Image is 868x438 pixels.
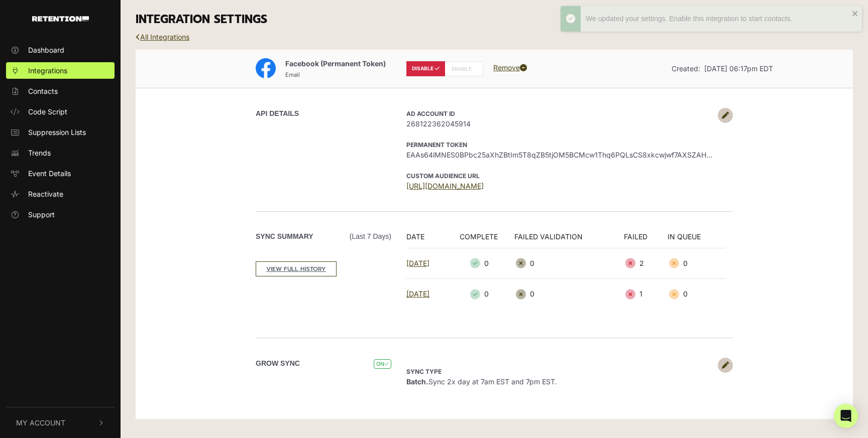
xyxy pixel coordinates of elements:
strong: Sync type [406,368,442,375]
label: Grow Sync [256,358,300,369]
img: Retention.com [32,16,89,22]
a: Integrations [6,62,115,79]
td: 2 [624,248,668,279]
div: Open Intercom Messenger [834,404,858,428]
th: IN QUEUE [668,231,725,248]
td: 0 [514,279,624,310]
span: EAAs64lMNES0BPbc25aXhZBtIm5T8qZB5tjOM5BCMcw1Thq6PQLsCS8xkcwjwf7AXSZAH2bfiEX9Pa37UYnZBMYuFOzuJkr0V... [406,150,713,160]
a: Trends [6,144,115,161]
th: COMPLETE [449,231,514,248]
span: Event Details [28,168,71,179]
span: Sync 2x day at 7am EST and 7pm EST. [406,367,557,386]
span: Dashboard [28,45,64,55]
label: API DETAILS [256,108,299,119]
small: Email [285,71,300,78]
strong: Permanent Token [406,141,467,149]
td: 0 [449,279,514,310]
span: My Account [16,417,65,428]
span: (Last 7 days) [350,231,391,242]
a: [URL][DOMAIN_NAME] [406,182,484,190]
span: Integrations [28,65,67,76]
strong: CUSTOM AUDIENCE URL [406,172,480,180]
span: 268122362045914 [406,118,713,129]
label: DISABLE [406,61,445,76]
a: [DATE] [406,259,429,267]
a: [DATE] [406,289,429,298]
a: Event Details [6,165,115,182]
span: Suppression Lists [28,127,86,137]
strong: Batch. [406,377,428,386]
a: Support [6,206,115,223]
th: FAILED VALIDATION [514,231,624,248]
span: Reactivate [28,189,63,199]
a: Contacts [6,83,115,99]
td: 1 [624,279,668,310]
a: VIEW FULL HISTORY [256,261,337,276]
label: Sync Summary [256,231,391,242]
img: Facebook (Permanent Token) [256,58,276,78]
span: [DATE] 06:17pm EDT [704,64,773,73]
span: Support [28,209,55,220]
span: Trends [28,148,51,158]
strong: AD Account ID [406,110,455,117]
td: 0 [668,279,725,310]
a: Code Script [6,103,115,120]
a: Dashboard [6,42,115,58]
th: FAILED [624,231,668,248]
span: Created: [672,64,700,73]
td: 0 [514,248,624,279]
span: Contacts [28,86,58,96]
span: Code Script [28,106,67,117]
a: Remove [493,63,527,72]
span: ON [374,359,391,369]
a: All Integrations [136,33,189,41]
th: DATE [406,231,449,248]
button: My Account [6,407,115,438]
td: 0 [668,248,725,279]
label: ENABLE [445,61,483,76]
a: Suppression Lists [6,124,115,140]
td: 0 [449,248,514,279]
a: Reactivate [6,186,115,202]
div: We updated your settings. Enable this integration to start contacts. [586,14,852,24]
h3: INTEGRATION SETTINGS [136,13,853,27]
span: Facebook (Permanent Token) [285,59,386,68]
